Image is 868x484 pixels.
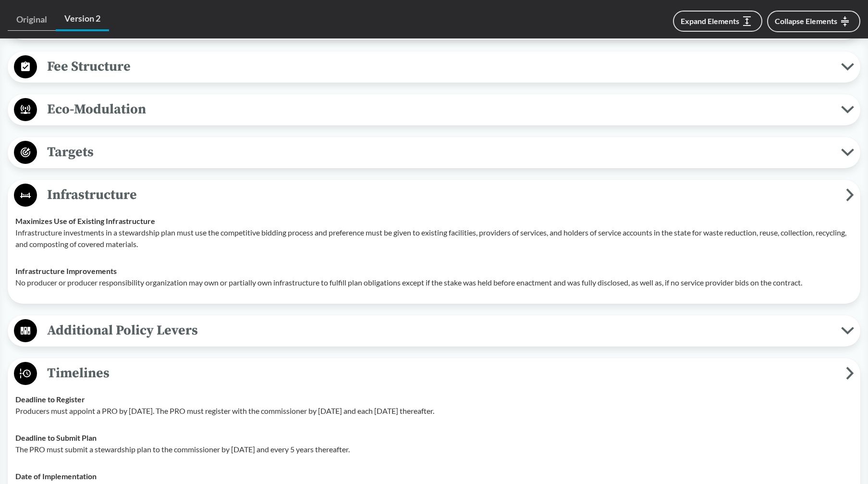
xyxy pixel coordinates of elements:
span: Additional Policy Levers [37,320,841,341]
button: Fee Structure [11,55,857,79]
p: The PRO must submit a stewardship plan to the commissioner by [DATE] and every 5 years thereafter. [15,444,853,455]
span: Targets [37,141,841,163]
button: Expand Elements [673,11,762,32]
button: Eco-Modulation [11,98,857,122]
strong: Infrastructure Improvements [15,266,117,275]
p: Producers must appoint a PRO by [DATE]. The PRO must register with the commissioner by [DATE] and... [15,405,853,417]
button: Infrastructure [11,183,857,208]
span: Eco-Modulation [37,99,841,120]
span: Timelines [37,362,846,384]
button: Timelines [11,361,857,386]
strong: Deadline to Submit Plan [15,433,97,442]
strong: Deadline to Register [15,395,85,404]
button: Targets [11,140,857,165]
p: Infrastructure investments in a stewardship plan must use the competitive bidding process and pre... [15,227,853,250]
strong: Maximizes Use of Existing Infrastructure [15,216,155,225]
span: Infrastructure [37,184,846,206]
p: No producer or producer responsibility organization may own or partially own infrastructure to fu... [15,277,853,288]
strong: Date of Implementation [15,472,97,481]
span: Fee Structure [37,56,841,77]
a: Version 2 [56,8,109,31]
a: Original [8,9,56,31]
button: Additional Policy Levers [11,319,857,343]
button: Collapse Elements [767,11,860,32]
